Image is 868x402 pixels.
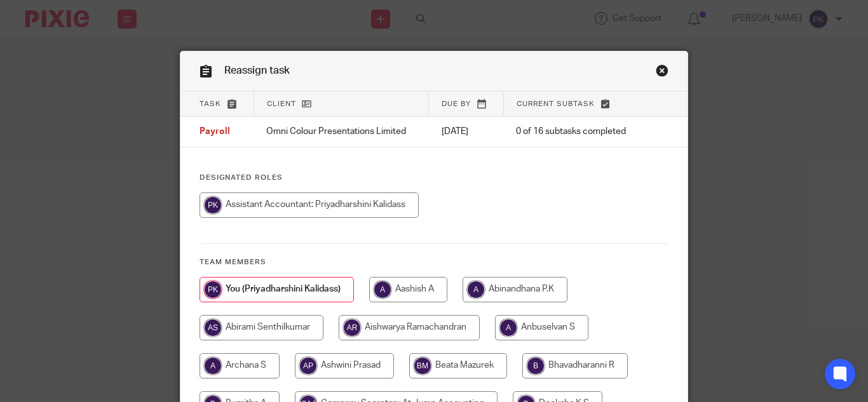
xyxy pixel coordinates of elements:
[517,100,595,107] span: Current subtask
[442,125,491,138] p: [DATE]
[200,173,668,183] h4: Designated Roles
[200,128,230,137] span: Payroll
[442,100,471,107] span: Due by
[200,257,668,267] h4: Team members
[200,100,221,107] span: Task
[266,125,416,138] p: Omni Colour Presentations Limited
[503,117,647,147] td: 0 of 16 subtasks completed
[267,100,296,107] span: Client
[656,64,668,81] a: Close this dialog window
[224,65,290,76] span: Reassign task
